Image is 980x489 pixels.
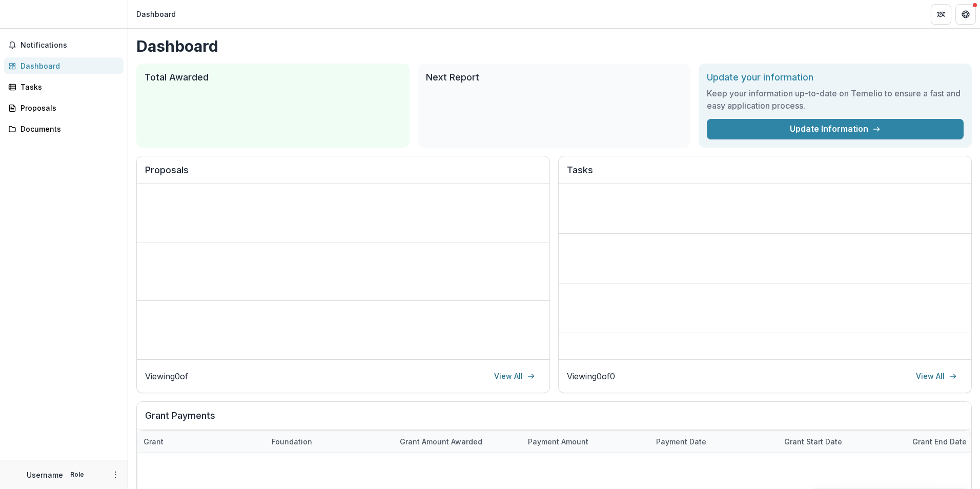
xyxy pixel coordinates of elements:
[145,410,963,430] h2: Grant Payments
[488,368,541,384] a: View All
[21,41,119,50] span: Notifications
[4,57,124,74] a: Dashboard
[136,37,972,55] h1: Dashboard
[4,37,124,53] button: Notifications
[931,4,951,25] button: Partners
[145,165,541,184] h2: Proposals
[109,468,121,481] button: More
[67,470,87,479] p: Role
[4,99,124,116] a: Proposals
[4,120,124,137] a: Documents
[567,370,615,382] p: Viewing 0 of 0
[132,7,180,22] nav: breadcrumb
[4,78,124,95] a: Tasks
[426,72,683,83] h2: Next Report
[910,368,963,384] a: View All
[955,4,976,25] button: Get Help
[707,119,964,139] a: Update Information
[136,9,176,19] div: Dashboard
[707,87,964,112] h3: Keep your information up-to-date on Temelio to ensure a fast and easy application process.
[27,470,63,480] p: Username
[21,103,115,113] div: Proposals
[145,370,188,382] p: Viewing 0 of
[21,81,115,92] div: Tasks
[707,72,964,83] h2: Update your information
[21,60,115,71] div: Dashboard
[145,72,401,83] h2: Total Awarded
[21,124,115,134] div: Documents
[567,165,963,184] h2: Tasks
